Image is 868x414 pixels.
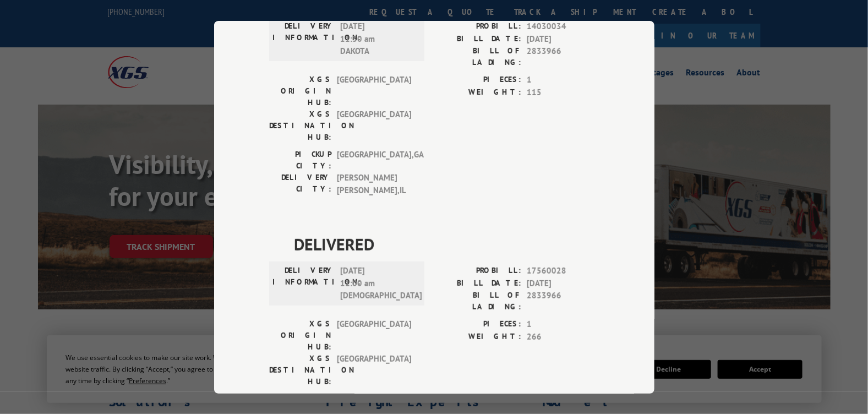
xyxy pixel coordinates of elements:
span: 1 [527,74,599,86]
label: PROBILL: [434,265,521,277]
label: BILL DATE: [434,277,521,290]
label: BILL DATE: [434,32,521,45]
span: 115 [527,86,599,99]
span: 14030034 [527,20,599,33]
span: [DATE] 11:30 am DAKOTA [340,20,414,58]
span: [GEOGRAPHIC_DATA] [337,108,411,143]
span: [GEOGRAPHIC_DATA] [337,318,411,353]
span: 17560028 [527,265,599,277]
span: DELIVERED [294,232,599,257]
label: PIECES: [434,318,521,331]
span: 2833966 [527,45,599,68]
span: 266 [527,330,599,343]
label: PIECES: [434,74,521,86]
label: WEIGHT: [434,86,521,99]
label: XGS ORIGIN HUB: [269,74,331,108]
label: XGS DESTINATION HUB: [269,353,331,388]
label: XGS DESTINATION HUB: [269,108,331,143]
span: [GEOGRAPHIC_DATA] , GA [337,149,411,172]
label: WEIGHT: [434,330,521,343]
label: PROBILL: [434,20,521,33]
span: [GEOGRAPHIC_DATA] [337,353,411,388]
span: [PERSON_NAME] [PERSON_NAME] , IL [337,172,411,197]
label: PICKUP CITY: [269,149,331,172]
label: XGS ORIGIN HUB: [269,318,331,353]
label: DELIVERY CITY: [269,172,331,197]
span: [DATE] [527,277,599,290]
span: [DATE] [527,32,599,45]
span: 2833966 [527,290,599,313]
span: 1 [527,318,599,331]
label: BILL OF LADING: [434,45,521,68]
label: BILL OF LADING: [434,290,521,313]
span: [DATE] 11:00 am [DEMOGRAPHIC_DATA] [340,265,414,302]
label: DELIVERY INFORMATION: [272,265,335,302]
span: [GEOGRAPHIC_DATA] [337,74,411,108]
label: DELIVERY INFORMATION: [272,20,335,58]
